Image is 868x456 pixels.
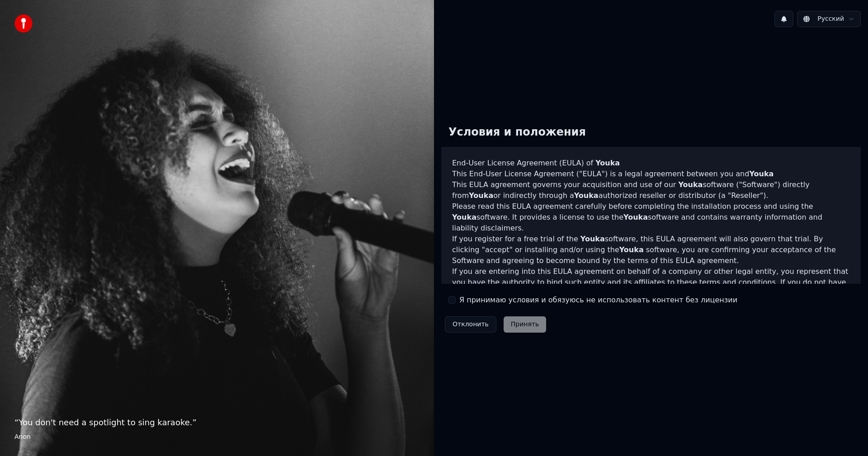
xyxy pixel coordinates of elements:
[14,432,420,442] footer: Anon
[445,316,496,333] button: Отклонить
[452,266,850,310] p: If you are entering into this EULA agreement on behalf of a company or other legal entity, you re...
[595,159,620,167] span: Youka
[452,234,850,266] p: If you register for a free trial of the software, this EULA agreement will also govern that trial...
[574,191,599,200] span: Youka
[452,201,850,234] p: Please read this EULA agreement carefully before completing the installation process and using th...
[623,213,648,221] span: Youka
[452,213,476,221] span: Youka
[459,295,737,306] label: Я принимаю условия и обязуюсь не использовать контент без лицензии
[469,191,493,200] span: Youka
[580,235,605,243] span: Youka
[452,179,850,201] p: This EULA agreement governs your acquisition and use of our software ("Software") directly from o...
[14,14,33,33] img: youka
[14,416,420,429] p: “ You don't need a spotlight to sing karaoke. ”
[749,169,774,178] span: Youka
[452,158,850,169] h3: End-User License Agreement (EULA) of
[678,180,703,189] span: Youka
[452,169,850,179] p: This End-User License Agreement ("EULA") is a legal agreement between you and
[619,245,644,254] span: Youka
[441,118,593,147] div: Условия и положения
